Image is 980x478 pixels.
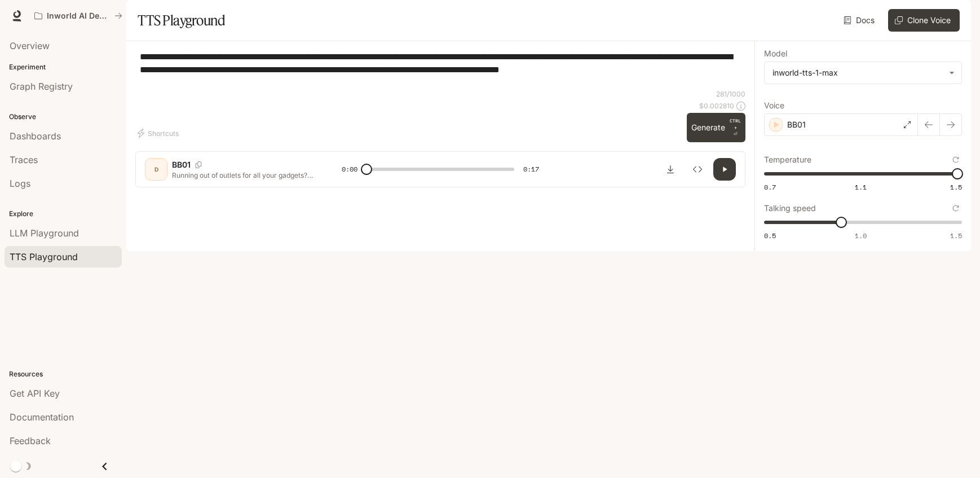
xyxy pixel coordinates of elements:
p: Voice [764,102,784,109]
button: Clone Voice [888,9,960,32]
span: 1.1 [855,182,867,192]
span: 0.7 [764,182,776,192]
button: Copy Voice ID [191,161,206,168]
p: Running out of outlets for all your gadgets? The JC Blonde surge protector gives you six AC outle... [172,170,315,180]
a: Docs [841,9,879,32]
div: inworld-tts-1-max [765,62,961,84]
p: CTRL + [730,117,741,131]
p: Talking speed [764,204,816,212]
p: ⏎ [730,117,741,138]
span: 0.5 [764,231,776,240]
button: Reset to default [950,202,962,214]
p: Inworld AI Demos [47,11,110,21]
button: Inspect [686,158,709,181]
button: All workspaces [29,5,127,27]
h1: TTS Playground [138,9,225,32]
button: Shortcuts [135,124,183,142]
p: Temperature [764,156,811,164]
button: Download audio [659,158,682,181]
p: $ 0.002810 [699,101,734,111]
p: BB01 [787,119,806,130]
button: Reset to default [950,154,962,166]
button: GenerateCTRL +⏎ [687,113,745,142]
span: 1.0 [855,231,867,240]
div: D [147,160,165,178]
span: 0:17 [523,164,539,175]
p: 281 / 1000 [716,89,745,99]
span: 0:00 [342,164,357,175]
span: 1.5 [950,182,962,192]
span: 1.5 [950,231,962,240]
div: inworld-tts-1-max [772,67,943,78]
p: Model [764,50,787,58]
p: BB01 [172,159,191,170]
